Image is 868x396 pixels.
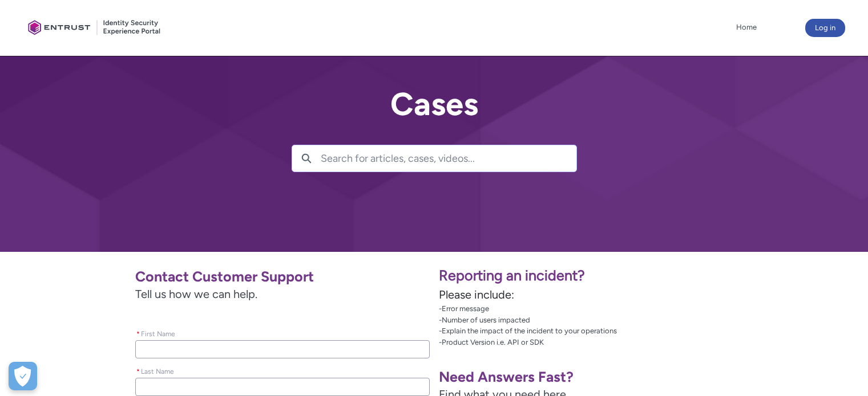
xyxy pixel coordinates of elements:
[292,145,321,172] button: Search
[9,362,37,390] div: Cookie Preferences
[136,368,140,375] abbr: required
[439,368,733,386] h1: Need Answers Fast?
[805,19,845,37] button: Log in
[733,19,760,36] a: Home
[136,330,140,338] abbr: required
[439,286,859,303] p: Please include:
[135,285,430,303] span: Tell us how we can help.
[9,362,37,390] button: Open Preferences
[439,303,859,348] p: -Error message -Number of users impacted -Explain the impact of the incident to your operations -...
[135,326,180,339] label: First Name
[439,265,859,287] p: Reporting an incident?
[135,268,430,285] h1: Contact Customer Support
[321,145,576,172] input: Search for articles, cases, videos...
[292,87,577,122] h2: Cases
[135,364,179,377] label: Last Name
